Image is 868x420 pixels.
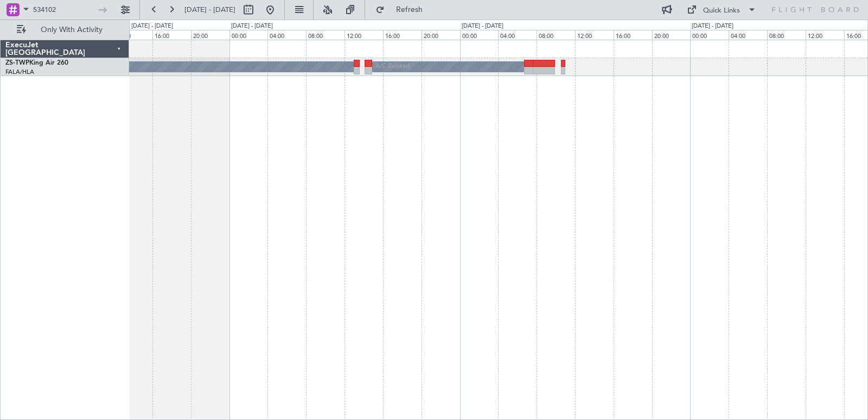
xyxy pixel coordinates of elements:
[131,22,173,31] div: [DATE] - [DATE]
[703,5,740,16] div: Quick Links
[387,6,432,14] span: Refresh
[33,2,95,18] input: Trip Number
[422,30,460,40] div: 20:00
[184,5,235,15] span: [DATE] - [DATE]
[344,30,383,40] div: 12:00
[460,30,499,40] div: 00:00
[537,30,575,40] div: 08:00
[729,30,767,40] div: 04:00
[681,1,762,18] button: Quick Links
[371,1,436,18] button: Refresh
[28,26,114,34] span: Only With Activity
[306,30,344,40] div: 08:00
[375,59,410,75] div: A/C Booked
[652,30,691,40] div: 20:00
[575,30,614,40] div: 12:00
[690,30,729,40] div: 00:00
[229,30,268,40] div: 00:00
[5,60,68,66] a: ZS-TWPKing Air 260
[692,22,733,31] div: [DATE] - [DATE]
[498,30,537,40] div: 04:00
[767,30,806,40] div: 08:00
[114,30,152,40] div: 12:00
[5,60,29,66] span: ZS-TWP
[5,68,34,76] a: FALA/HLA
[267,30,306,40] div: 04:00
[614,30,652,40] div: 16:00
[462,22,503,31] div: [DATE] - [DATE]
[12,21,118,39] button: Only With Activity
[806,30,844,40] div: 12:00
[383,30,422,40] div: 16:00
[191,30,229,40] div: 20:00
[231,22,273,31] div: [DATE] - [DATE]
[152,30,191,40] div: 16:00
